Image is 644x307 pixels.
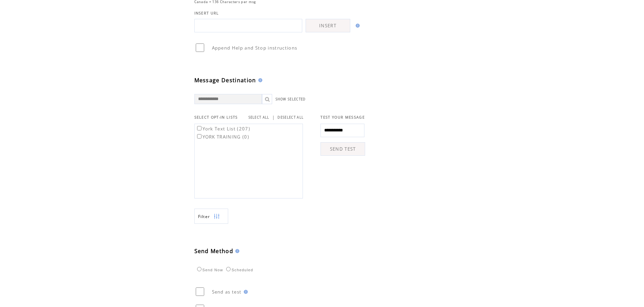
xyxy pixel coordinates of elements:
[224,268,253,272] label: Scheduled
[248,115,269,120] a: SELECT ALL
[196,134,249,140] label: YORK TRAINING (0)
[272,114,275,120] span: |
[242,290,248,294] img: help.gif
[194,11,219,16] span: INSERT URL
[197,267,201,271] input: Send Now
[306,19,350,32] a: INSERT
[256,78,262,82] img: help.gif
[195,268,223,272] label: Send Now
[226,267,231,271] input: Scheduled
[197,134,201,139] input: YORK TRAINING (0)
[214,209,220,224] img: filters.png
[196,126,251,132] label: York Text List (207)
[212,289,242,295] span: Send as test
[194,76,256,84] span: Message Destination
[233,249,239,253] img: help.gif
[194,247,234,255] span: Send Method
[212,45,297,51] span: Append Help and Stop instructions
[320,142,365,156] a: SEND TEST
[276,97,306,101] a: SHOW SELECTED
[354,24,360,28] img: help.gif
[197,126,201,130] input: York Text List (207)
[278,115,304,120] a: DESELECT ALL
[194,115,238,120] span: SELECT OPT-IN LISTS
[194,209,228,224] a: Filter
[198,214,210,219] span: Show filters
[320,115,365,120] span: TEST YOUR MESSAGE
